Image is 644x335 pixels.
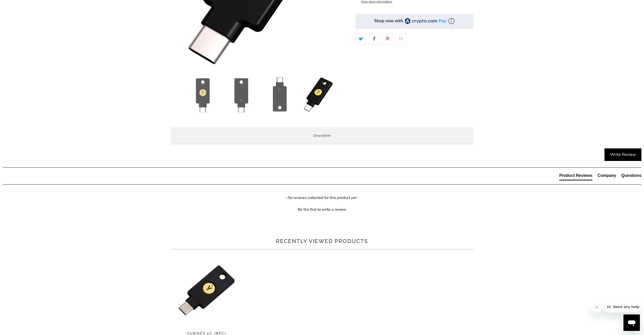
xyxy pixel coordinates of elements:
iframe: Button to launch messaging window [623,314,640,331]
img: Security Key C (NFC) by Yubico - Trust Panda [262,77,298,113]
div: Company [598,173,616,178]
a: Email this to a friend [396,34,407,44]
img: Security Key C (NFC) by Yubico - Trust Panda [185,77,221,113]
a: Share this on Pinterest [382,34,393,44]
div: Product Reviews [559,173,592,178]
div: Shop now with [374,18,403,24]
a: Share this on Twitter [355,34,367,44]
div: Write Review [604,148,641,161]
iframe: Reviews Widget [355,53,474,70]
div: Be the first to write a review [298,207,346,212]
div: Questions [621,173,641,178]
img: Security Key C (NFC) by Yubico - Trust Panda [300,77,336,113]
div: Be the first to write a review [3,206,641,212]
h2: Recently viewed products [171,237,474,245]
img: Security Key C (NFC) by Yubico - Trust Panda [223,77,259,113]
span: Hi. Need any help? [3,4,37,8]
div: Reviews Tabs [559,173,641,183]
iframe: Message from company [604,301,640,312]
a: Share this on Facebook [369,34,380,44]
iframe: Close message [592,302,602,312]
em: - No reviews collected for this product yet - [285,195,359,200]
label: Description [171,127,474,144]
